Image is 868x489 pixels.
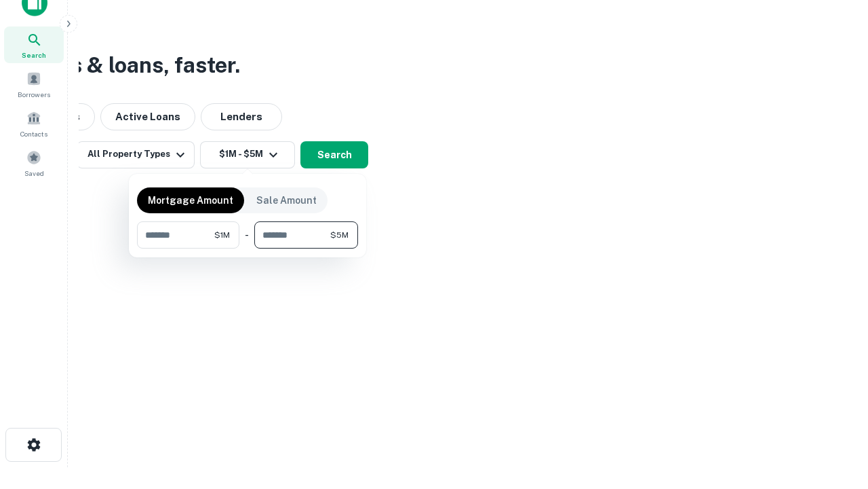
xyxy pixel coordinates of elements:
[148,193,233,208] p: Mortgage Amount
[245,221,249,249] div: -
[330,229,349,241] span: $5M
[214,229,230,241] span: $1M
[800,380,868,446] iframe: Chat Widget
[256,193,317,208] p: Sale Amount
